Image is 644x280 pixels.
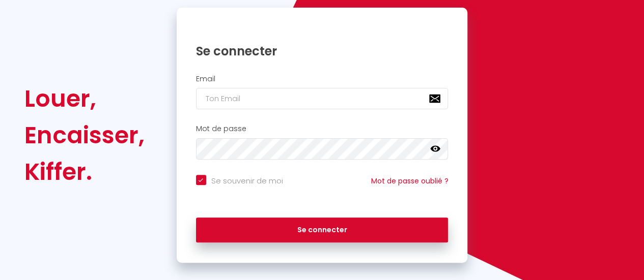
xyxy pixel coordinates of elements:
[24,117,145,153] div: Encaisser,
[371,176,448,186] a: Mot de passe oublié ?
[196,43,449,59] h1: Se connecter
[196,88,449,109] input: Ton Email
[196,75,449,83] h2: Email
[196,217,449,243] button: Se connecter
[24,153,145,190] div: Kiffer.
[196,125,449,133] h2: Mot de passe
[24,80,145,117] div: Louer,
